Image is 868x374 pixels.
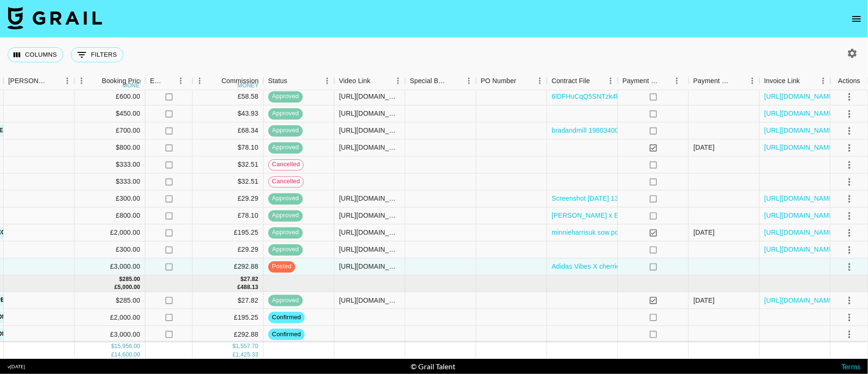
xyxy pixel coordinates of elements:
div: £2,000.00 [75,224,146,241]
div: Expenses: Remove Commission? [146,72,193,90]
a: [URL][DOMAIN_NAME] [765,228,836,238]
button: Sort [449,74,462,87]
span: approved [268,246,303,255]
div: $32.51 [193,156,264,173]
span: approved [268,195,303,204]
div: Video Link [339,72,371,90]
div: PO Number [476,72,547,90]
button: Sort [287,74,301,87]
div: £600.00 [75,88,146,105]
span: posted [268,263,295,272]
div: Status [268,72,288,90]
div: 22/07/2025 [694,228,715,238]
button: Sort [208,74,222,87]
div: $ [120,275,123,283]
div: £300.00 [75,190,146,207]
div: 1,557.70 [236,342,258,350]
div: $27.82 [193,292,264,309]
span: cancelled [269,178,303,187]
button: select merge strategy [842,191,858,207]
button: select merge strategy [842,157,858,173]
div: Payment Sent [618,72,689,90]
button: Menu [604,74,618,88]
span: approved [268,296,303,305]
div: Actions [838,72,860,90]
button: Menu [320,74,335,88]
div: £195.25 [193,309,264,326]
span: approved [268,110,303,119]
span: confirmed [268,330,305,339]
a: [URL][DOMAIN_NAME] [765,211,836,221]
div: 488.13 [241,284,258,292]
div: Payment Sent [623,72,660,90]
button: Sort [732,74,746,87]
button: Sort [800,74,813,87]
div: money [122,83,144,88]
div: $333.00 [75,173,146,190]
button: Select columns [8,47,63,62]
div: £29.29 [193,241,264,258]
button: Show filters [71,47,123,62]
div: $ [232,342,236,350]
button: select merge strategy [842,242,858,258]
button: Menu [746,74,760,88]
div: [PERSON_NAME] [9,72,47,90]
div: Status [264,72,335,90]
div: $285.00 [75,292,146,309]
div: © Grail Talent [411,362,455,371]
div: 27.82 [244,275,258,283]
div: money [238,83,259,88]
div: $ [111,342,114,350]
div: £3,000.00 [75,326,146,343]
button: select merge strategy [842,225,858,241]
button: Menu [75,74,89,88]
button: select merge strategy [842,140,858,156]
button: Sort [163,74,177,87]
button: select merge strategy [842,174,858,190]
span: approved [268,144,303,153]
div: £3,000.00 [75,258,146,275]
div: https://www.tiktok.com/@cherriecherry_/video/7538850351185759510?is_from_webapp=1&sender_device=p... [339,262,400,272]
button: select merge strategy [842,292,858,308]
div: Contract File [547,72,618,90]
button: select merge strategy [842,106,858,122]
span: approved [268,93,303,102]
div: https://www.instagram.com/reel/DMZ3pnJIBQh/ [339,228,400,238]
div: £29.29 [193,190,264,207]
span: approved [268,127,303,136]
button: select merge strategy [842,208,858,224]
div: Commission [222,72,259,90]
div: 05/08/2025 [694,143,715,153]
button: Menu [391,74,405,88]
a: minnieharrisuk sow.pdf [552,228,621,238]
div: https://www.tiktok.com/@cherriecherry_/video/7531080319017979158?is_from_webapp=1&sender_device=p... [339,245,400,255]
button: Sort [370,74,384,87]
div: $78.10 [193,139,264,156]
div: £58.58 [193,88,264,105]
a: [URL][DOMAIN_NAME] [765,245,836,255]
div: $800.00 [75,139,146,156]
div: $ [241,275,244,283]
div: £292.88 [193,326,264,343]
a: 6lDFHuCqQ5SNTzk4kvUwANIRG7C21746730334561cherriecherry TYMO contract.pdf [552,92,813,102]
div: https://www.tiktok.com/@tompowelll/photo/7522888521527397654 [339,143,400,153]
div: Video Link [335,72,405,90]
div: Contract File [552,72,590,90]
div: £300.00 [75,241,146,258]
div: Booker [4,72,75,90]
div: £292.88 [193,258,264,275]
div: 285.00 [122,275,140,283]
button: Menu [462,74,476,88]
div: Booking Price [102,72,144,90]
button: Sort [590,74,603,87]
div: £68.34 [193,122,264,139]
div: Invoice Link [765,72,800,90]
div: Expenses: Remove Commission? [150,72,163,90]
div: https://www.tiktok.com/@klovoxo/video/7527428117871349047?is_from_webapp=1&sender_device=pc&web_i... [339,109,400,119]
div: £ [232,350,236,358]
button: open drawer [847,9,866,28]
span: confirmed [268,313,305,322]
button: Menu [174,74,188,88]
div: Invoice Link [760,72,831,90]
div: Special Booking Type [410,72,449,90]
